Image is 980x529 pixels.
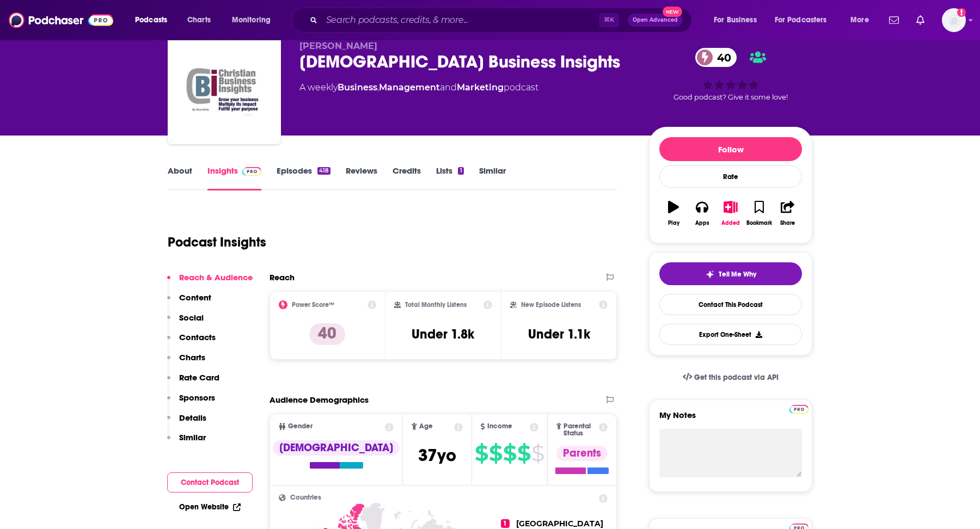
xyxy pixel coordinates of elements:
a: Contact This Podcast [659,294,802,315]
button: Content [167,292,211,312]
a: Similar [479,165,506,190]
span: $ [531,445,544,462]
div: Added [721,220,740,226]
span: 37 yo [418,445,456,466]
span: Tell Me Why [719,270,756,279]
span: Income [487,423,512,430]
a: Management [379,82,440,93]
img: tell me why sparkle [706,270,714,279]
span: [PERSON_NAME] [299,41,377,51]
h2: Audience Demographics [269,395,369,405]
span: Age [419,423,433,430]
h2: Reach [269,272,295,282]
a: Episodes418 [277,165,330,190]
input: Search podcasts, credits, & more... [322,11,599,29]
div: Play [668,220,679,226]
a: Charts [180,11,217,29]
span: Parental Status [563,423,597,437]
div: [DEMOGRAPHIC_DATA] [273,440,400,456]
span: Monitoring [232,13,271,28]
div: 40Good podcast? Give it some love! [649,41,812,108]
button: Social [167,312,204,333]
a: Marketing [457,82,504,93]
p: Charts [179,352,205,362]
button: Added [716,194,745,233]
a: Credits [393,165,421,190]
span: Gender [288,423,313,430]
button: Details [167,413,206,433]
span: New [663,7,682,17]
a: Get this podcast via API [674,364,787,391]
button: tell me why sparkleTell Me Why [659,262,802,285]
a: Show notifications dropdown [912,11,929,29]
p: Similar [179,432,206,442]
span: Podcasts [135,13,167,28]
a: Reviews [346,165,377,190]
button: Reach & Audience [167,272,253,292]
span: $ [503,445,516,462]
span: 1 [501,519,510,528]
span: Charts [187,13,211,28]
button: open menu [843,11,883,29]
span: $ [517,445,530,462]
span: For Podcasters [775,13,827,28]
button: Follow [659,137,802,161]
p: 40 [309,323,345,345]
div: Bookmark [746,220,772,226]
button: Rate Card [167,372,219,392]
button: Apps [688,194,716,233]
div: A weekly podcast [299,81,538,94]
button: open menu [768,11,843,29]
span: $ [475,445,488,462]
p: Details [179,413,206,423]
button: Sponsors [167,392,215,413]
img: Podchaser Pro [789,405,808,414]
a: InsightsPodchaser Pro [207,165,261,190]
button: Export One-Sheet [659,324,802,345]
button: open menu [127,11,181,29]
a: About [168,165,192,190]
p: Contacts [179,332,216,342]
button: Similar [167,432,206,452]
p: Content [179,292,211,303]
a: Pro website [789,403,808,414]
div: 418 [317,167,330,175]
p: Sponsors [179,392,215,403]
div: Search podcasts, credits, & more... [302,8,702,33]
div: Rate [659,165,802,188]
h3: Under 1.1k [528,326,590,342]
a: 40 [695,48,737,67]
a: Open Website [179,502,241,512]
span: Logged in as TeemsPR [942,8,966,32]
img: User Profile [942,8,966,32]
span: ⌘ K [599,13,619,27]
button: Share [774,194,802,233]
div: Apps [695,220,709,226]
p: Rate Card [179,372,219,383]
svg: Add a profile image [957,8,966,17]
span: More [850,13,869,28]
h3: Under 1.8k [412,326,474,342]
span: [GEOGRAPHIC_DATA] [516,519,603,528]
span: 40 [706,48,737,67]
button: Contacts [167,332,216,352]
p: Social [179,312,204,323]
h2: Power Score™ [292,301,334,309]
span: Good podcast? Give it some love! [673,93,788,101]
span: and [440,82,457,93]
p: Reach & Audience [179,272,253,282]
button: Bookmark [745,194,773,233]
img: Christian Business Insights [170,33,279,142]
h2: New Episode Listens [521,301,581,309]
div: Share [780,220,795,226]
img: Podchaser - Follow, Share and Rate Podcasts [9,10,113,30]
button: Show profile menu [942,8,966,32]
button: Charts [167,352,205,372]
span: For Business [714,13,757,28]
button: open menu [706,11,770,29]
button: Play [659,194,688,233]
img: Podchaser Pro [242,167,261,176]
span: Get this podcast via API [694,373,779,382]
